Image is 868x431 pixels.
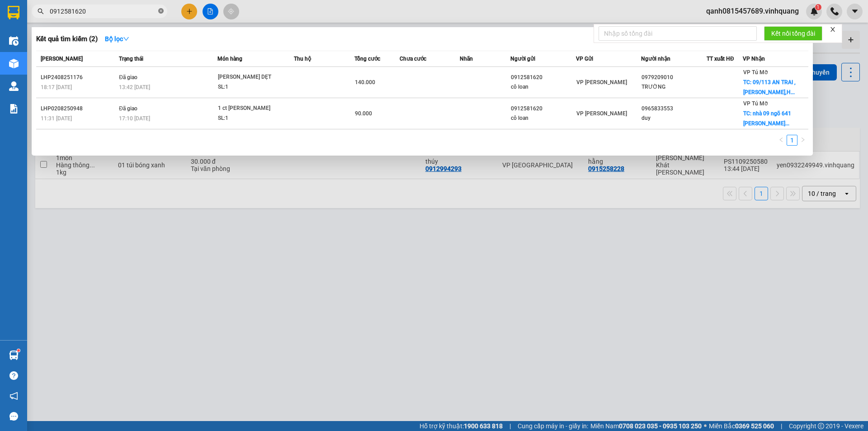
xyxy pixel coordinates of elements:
span: close-circle [158,8,164,14]
img: warehouse-icon [9,350,19,360]
div: SL: 1 [218,114,286,123]
a: 1 [787,135,797,145]
span: Tổng cước [354,56,380,62]
li: 1 [787,135,797,146]
strong: Bộ lọc [105,35,129,43]
span: Thu hộ [294,56,311,62]
span: Kết nối tổng đài [771,28,815,38]
img: warehouse-icon [9,81,19,91]
span: Đã giao [119,74,137,81]
span: VP Nhận [743,56,765,62]
span: 17:10 [DATE] [119,115,150,122]
span: message [9,412,18,421]
span: left [778,137,784,142]
img: warehouse-icon [9,36,19,46]
span: close [830,26,836,33]
div: SL: 1 [218,82,286,92]
span: 13:42 [DATE] [119,84,150,90]
div: LHP0208250948 [41,104,116,114]
div: 0912581620 [511,104,576,114]
div: 0965833553 [642,104,706,114]
span: VP Gửi [576,56,593,62]
img: solution-icon [9,104,19,114]
div: 0979209010 [642,73,706,82]
span: notification [9,392,18,400]
span: 140.000 [355,79,375,85]
button: right [797,135,808,146]
div: LHP2408251176 [41,73,116,82]
li: Previous Page [776,135,787,146]
div: cô loan [511,114,576,123]
span: VP Tú Mỡ [743,100,768,107]
div: cô loan [511,82,576,92]
span: TC: nhà 09 ngõ 641 [PERSON_NAME]... [743,110,791,127]
button: Bộ lọcdown [98,32,137,46]
div: duy [642,114,706,123]
button: left [776,135,787,146]
span: right [800,137,806,142]
span: down [123,36,129,42]
div: TRƯỜNG [642,82,706,92]
span: Người gửi [510,56,535,62]
span: VP Tú Mỡ [743,69,768,76]
div: [PERSON_NAME] DẸT [218,72,286,82]
span: Trạng thái [119,56,143,62]
button: Kết nối tổng đài [764,26,822,41]
span: Nhãn [460,56,473,62]
div: 1 ct [PERSON_NAME] [218,104,286,114]
input: Tìm tên, số ĐT hoặc mã đơn [50,6,156,16]
span: VP [PERSON_NAME] [576,110,627,117]
h3: Kết quả tìm kiếm ( 2 ) [36,34,98,44]
span: search [38,8,44,14]
sup: 1 [17,349,20,352]
div: 0912581620 [511,73,576,82]
span: [PERSON_NAME] [41,56,83,62]
span: 18:17 [DATE] [41,84,72,90]
span: close-circle [158,7,164,16]
span: question-circle [9,371,18,380]
span: Đã giao [119,105,137,112]
img: warehouse-icon [9,59,19,68]
input: Nhập số tổng đài [599,26,757,41]
span: 11:31 [DATE] [41,115,72,122]
span: Người nhận [641,56,670,62]
span: VP [PERSON_NAME] [576,79,627,85]
span: TC: 09/113 AN TRAI ,[PERSON_NAME],H... [743,79,796,95]
span: TT xuất HĐ [707,56,734,62]
span: Chưa cước [400,56,426,62]
li: Next Page [797,135,808,146]
img: logo-vxr [8,6,19,19]
span: 90.000 [355,110,372,117]
span: Món hàng [217,56,242,62]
